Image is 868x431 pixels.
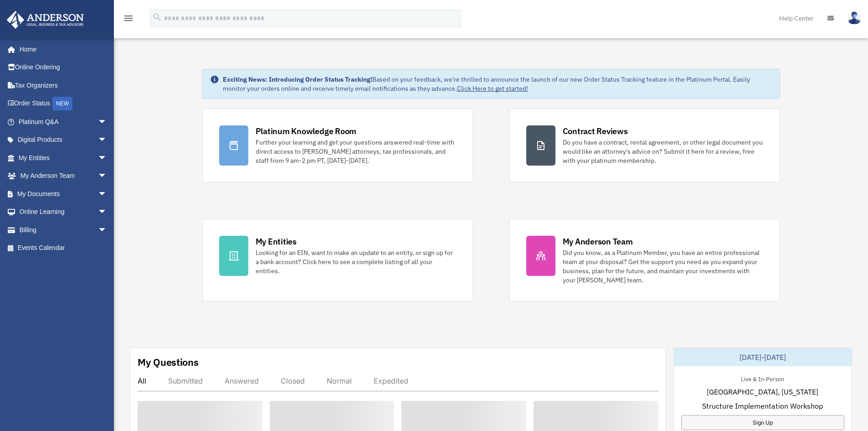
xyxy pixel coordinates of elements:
[509,219,780,301] a: My Anderson Team Did you know, as a Platinum Member, you have an entire professional team at your...
[6,94,121,113] a: Order StatusNEW
[509,109,780,182] a: Contract Reviews Do you have a contract, rental agreement, or other legal document you would like...
[138,355,199,369] div: My Questions
[138,376,146,385] div: All
[202,219,473,301] a: My Entities Looking for an EIN, want to make an update to an entity, or sign up for a bank accoun...
[4,11,87,29] img: Anderson Advisors Platinum Portal
[281,376,305,385] div: Closed
[563,138,763,165] div: Do you have a contract, rental agreement, or other legal document you would like an attorney's ad...
[734,374,791,383] div: Live & In-Person
[563,248,763,285] div: Did you know, as a Platinum Member, you have an entire professional team at your disposal? Get th...
[6,58,121,77] a: Online Ordering
[6,113,121,131] a: Platinum Q&Aarrow_drop_down
[563,125,628,137] div: Contract Reviews
[225,376,259,385] div: Answered
[847,11,861,25] img: User Pic
[98,203,116,222] span: arrow_drop_down
[98,167,116,186] span: arrow_drop_down
[457,84,528,93] a: Click Here to get started!
[168,376,203,385] div: Submitted
[6,76,121,94] a: Tax Organizers
[702,400,823,411] span: Structure Implementation Workshop
[256,138,456,165] div: Further your learning and get your questions answered real-time with direct access to [PERSON_NAM...
[6,167,121,185] a: My Anderson Teamarrow_drop_down
[202,109,473,182] a: Platinum Knowledge Room Further your learning and get your questions answered real-time with dire...
[98,149,116,167] span: arrow_drop_down
[6,185,121,203] a: My Documentsarrow_drop_down
[152,12,162,22] i: search
[256,248,456,275] div: Looking for an EIN, want to make an update to an entity, or sign up for a bank account? Click her...
[6,131,121,149] a: Digital Productsarrow_drop_down
[256,236,297,247] div: My Entities
[563,236,633,247] div: My Anderson Team
[98,221,116,239] span: arrow_drop_down
[6,203,121,221] a: Online Learningarrow_drop_down
[681,415,844,430] a: Sign Up
[98,113,116,131] span: arrow_drop_down
[374,376,408,385] div: Expedited
[52,97,72,110] div: NEW
[6,221,121,239] a: Billingarrow_drop_down
[707,386,818,397] span: [GEOGRAPHIC_DATA], [US_STATE]
[6,149,121,167] a: My Entitiesarrow_drop_down
[6,40,116,58] a: Home
[6,239,121,257] a: Events Calendar
[123,13,134,24] i: menu
[256,125,357,137] div: Platinum Knowledge Room
[123,16,134,24] a: menu
[98,131,116,150] span: arrow_drop_down
[223,75,372,83] strong: Exciting News: Introducing Order Status Tracking!
[327,376,352,385] div: Normal
[674,348,852,366] div: [DATE]-[DATE]
[98,185,116,203] span: arrow_drop_down
[223,75,772,93] div: Based on your feedback, we're thrilled to announce the launch of our new Order Status Tracking fe...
